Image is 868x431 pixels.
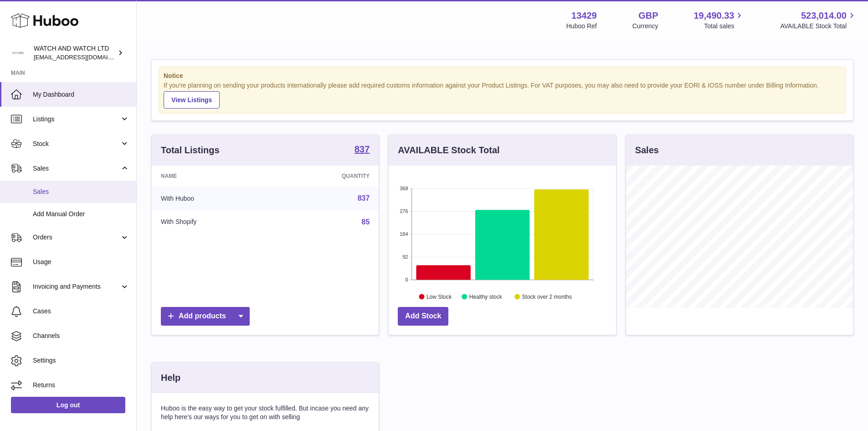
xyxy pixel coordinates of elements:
text: Stock over 2 months [522,293,572,300]
th: Name [152,166,274,187]
text: Low Stock [426,293,452,300]
span: [EMAIL_ADDRESS][DOMAIN_NAME] [34,53,134,61]
a: View Listings [164,91,220,109]
span: Total sales [704,22,745,31]
div: WATCH AND WATCH LTD [34,44,116,62]
td: With Huboo [152,187,274,210]
div: If you're planning on sending your products internationally please add required customs informati... [164,81,841,109]
text: 92 [403,254,408,260]
h3: Help [161,372,180,384]
span: Invoicing and Payments [33,282,120,291]
strong: GBP [638,10,658,22]
span: Sales [33,187,129,196]
h3: AVAILABLE Stock Total [398,144,499,156]
span: AVAILABLE Stock Total [780,22,857,31]
p: Huboo is the easy way to get your stock fulfilled. But incase you need any help here's our ways f... [161,404,370,421]
span: Sales [33,164,120,173]
text: 0 [406,277,408,282]
img: internalAdmin-13429@internal.huboo.com [11,46,25,60]
span: My Dashboard [33,90,129,99]
a: Add Stock [398,307,448,326]
div: Huboo Ref [566,22,597,31]
span: Returns [33,381,129,389]
a: Log out [11,397,125,413]
span: Settings [33,356,129,365]
text: 276 [400,208,408,214]
text: 368 [400,186,408,191]
strong: 837 [354,145,370,154]
a: 837 [358,194,370,202]
a: Add products [161,307,250,326]
div: Currency [632,22,658,31]
h3: Total Listings [161,144,220,156]
span: Stock [33,140,120,148]
span: Orders [33,233,120,242]
span: Usage [33,258,129,266]
span: Channels [33,332,129,340]
a: 523,014.00 AVAILABLE Stock Total [780,10,857,31]
span: Listings [33,115,120,124]
a: 837 [354,145,370,156]
span: 523,014.00 [801,10,847,22]
a: 19,490.33 Total sales [693,10,745,31]
strong: 13429 [571,10,597,22]
h3: Sales [635,144,659,156]
text: Healthy stock [469,293,503,300]
span: Cases [33,307,129,316]
a: 85 [362,218,370,226]
td: With Shopify [152,210,274,234]
th: Quantity [274,166,379,187]
text: 184 [400,231,408,237]
span: Add Manual Order [33,210,129,218]
span: 19,490.33 [693,10,734,22]
strong: Notice [164,72,841,80]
